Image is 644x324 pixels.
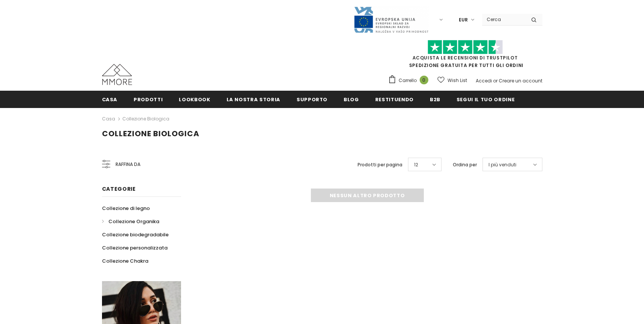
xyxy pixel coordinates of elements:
[102,64,132,85] img: Casi MMORE
[399,77,417,84] span: Carrello
[102,114,115,123] a: Casa
[388,43,542,68] span: SPEDIZIONE GRATUITA PER TUTTI GLI ORDINI
[459,16,468,24] span: EUR
[428,40,503,55] img: Fidati di Pilot Stars
[102,241,167,254] a: Collezione personalizzata
[102,185,136,193] span: Categorie
[437,74,467,87] a: Wish List
[457,91,515,108] a: Segui il tuo ordine
[413,55,518,61] a: Acquista le recensioni di TrustPilot
[116,160,140,169] span: Raffina da
[102,254,148,268] a: Collezione Chakra
[102,91,118,108] a: Casa
[375,96,414,103] span: Restituendo
[102,231,169,238] span: Collezione biodegradabile
[388,75,432,86] a: Carrello 0
[353,16,429,23] a: Javni Razpis
[102,244,167,251] span: Collezione personalizzata
[344,96,359,103] span: Blog
[453,161,477,169] label: Ordina per
[102,228,169,241] a: Collezione biodegradabile
[457,96,515,103] span: Segui il tuo ordine
[430,96,440,103] span: B2B
[375,91,414,108] a: Restituendo
[297,96,327,103] span: supporto
[353,6,429,33] img: Javni Razpis
[297,91,327,108] a: supporto
[448,77,467,84] span: Wish List
[489,161,516,169] span: I più venduti
[102,96,118,103] span: Casa
[499,78,542,84] a: Creare un account
[102,215,159,228] a: Collezione Organika
[122,116,169,122] a: Collezione biologica
[344,91,359,108] a: Blog
[430,91,440,108] a: B2B
[134,96,163,103] span: Prodotti
[358,161,402,169] label: Prodotti per pagina
[227,91,280,108] a: La nostra storia
[420,76,428,84] span: 0
[108,218,159,225] span: Collezione Organika
[102,202,150,215] a: Collezione di legno
[102,128,199,139] span: Collezione biologica
[134,91,163,108] a: Prodotti
[102,205,150,212] span: Collezione di legno
[476,78,492,84] a: Accedi
[179,96,210,103] span: Lookbook
[179,91,210,108] a: Lookbook
[414,161,418,169] span: 12
[482,14,525,25] input: Search Site
[493,78,498,84] span: or
[102,257,148,265] span: Collezione Chakra
[227,96,280,103] span: La nostra storia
